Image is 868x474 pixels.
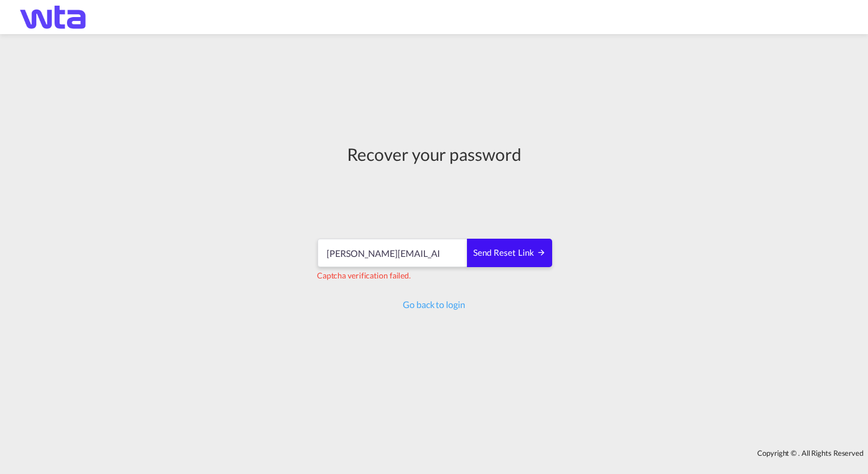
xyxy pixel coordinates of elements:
[317,271,411,280] span: Captcha verification failed.
[318,239,468,267] input: Email
[537,248,546,257] md-icon: icon-arrow-right
[348,177,520,222] iframe: reCAPTCHA
[403,299,465,310] a: Go back to login
[473,247,546,260] div: Send reset link
[467,239,552,267] button: SEND RESET LINK
[17,5,94,30] img: bf843820205c11f09835497521dffd49.png
[316,142,552,166] div: Recover your password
